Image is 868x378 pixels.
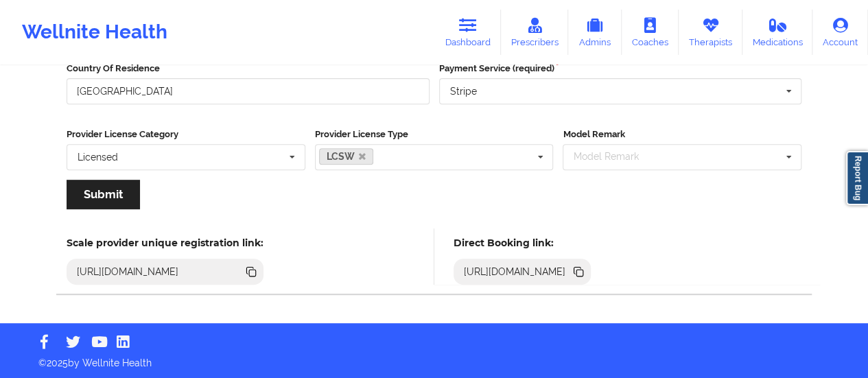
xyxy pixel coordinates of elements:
a: Dashboard [435,10,501,55]
a: Therapists [679,10,742,55]
a: Prescribers [501,10,569,55]
label: Provider License Type [315,128,554,141]
button: Submit [67,180,140,209]
a: LCSW [319,148,374,165]
div: [URL][DOMAIN_NAME] [458,265,572,279]
p: © 2025 by Wellnite Health [29,346,839,370]
a: Account [812,10,868,55]
label: Model Remark [563,128,801,141]
div: Model Remark [570,149,658,165]
label: Payment Service (required) [439,62,802,75]
h5: Scale provider unique registration link: [67,237,263,249]
a: Coaches [622,10,679,55]
a: Medications [742,10,813,55]
label: Country Of Residence [67,62,430,75]
a: Admins [568,10,622,55]
div: [URL][DOMAIN_NAME] [71,265,185,279]
label: Provider License Category [67,128,305,141]
a: Report Bug [846,151,868,205]
h5: Direct Booking link: [454,237,591,249]
div: Licensed [78,152,118,162]
div: Stripe [450,86,477,96]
